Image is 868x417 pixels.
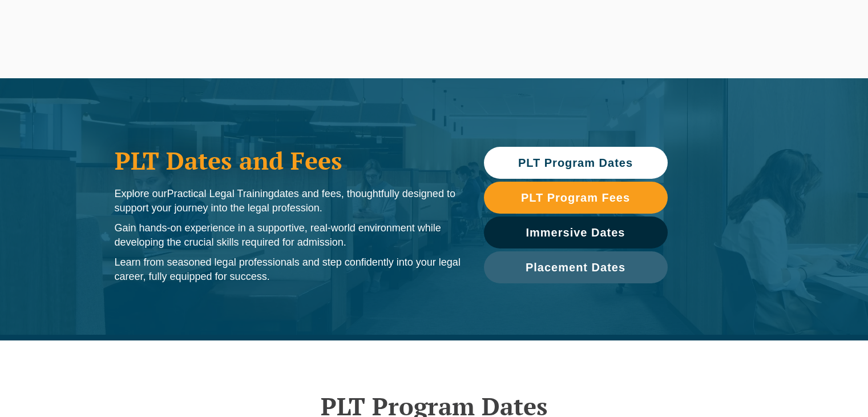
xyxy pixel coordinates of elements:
[484,182,668,214] a: PLT Program Fees
[521,192,630,203] span: PLT Program Fees
[115,221,461,250] p: Gain hands-on experience in a supportive, real-world environment while developing the crucial ski...
[484,251,668,283] a: Placement Dates
[115,255,461,284] p: Learn from seasoned legal professionals and step confidently into your legal career, fully equipp...
[167,188,274,199] span: Practical Legal Training
[484,216,668,248] a: Immersive Dates
[518,157,633,169] span: PLT Program Dates
[115,146,461,175] h1: PLT Dates and Fees
[526,227,625,238] span: Immersive Dates
[526,262,625,273] span: Placement Dates
[115,187,461,215] p: Explore our dates and fees, thoughtfully designed to support your journey into the legal profession.
[484,147,668,179] a: PLT Program Dates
